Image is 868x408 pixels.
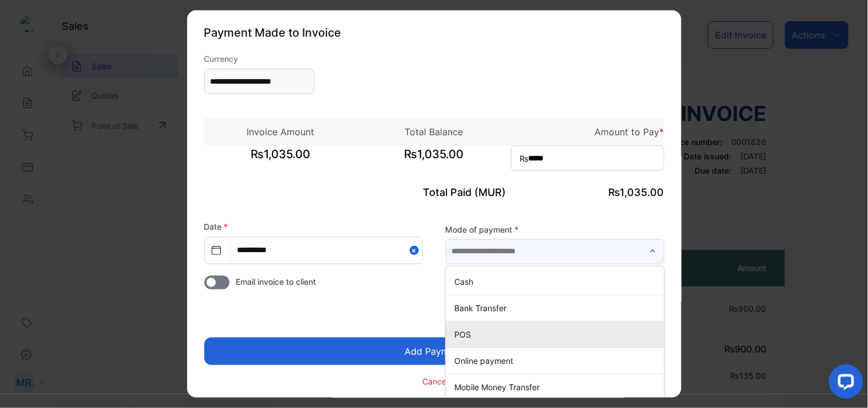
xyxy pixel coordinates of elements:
p: Total Balance [358,125,511,139]
span: Email invoice to client [236,276,316,288]
p: Invoice Amount [204,125,358,139]
p: POS [455,328,660,340]
p: Amount to Pay [511,125,664,139]
button: Close [410,237,422,263]
p: Online payment [455,354,660,366]
span: ₨1,035.00 [358,146,511,174]
button: Add Payment [204,338,664,365]
p: Cash [455,275,660,287]
label: Currency [204,53,314,65]
span: ₨1,035.00 [609,186,664,198]
label: Date [204,222,228,232]
p: Payment Made to Invoice [204,24,664,41]
p: Cancel [422,375,448,387]
p: Total Paid (MUR) [358,185,511,200]
p: Mobile Money Transfer [455,380,660,393]
label: Mode of payment [446,223,664,235]
span: ₨1,035.00 [204,146,358,174]
p: Bank Transfer [455,301,660,313]
iframe: LiveChat chat widget [820,360,868,408]
span: ₨ [520,152,529,164]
